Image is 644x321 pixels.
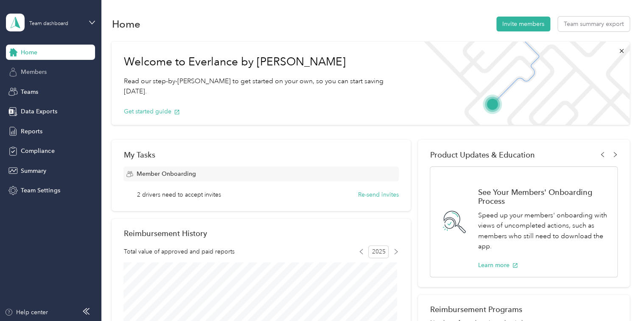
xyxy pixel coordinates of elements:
h1: Home [112,20,140,28]
div: Team dashboard [29,21,68,26]
span: Reports [21,127,42,136]
p: Speed up your members' onboarding with views of uncompleted actions, such as members who still ne... [478,210,608,252]
span: Summary [21,166,46,175]
iframe: Everlance-gr Chat Button Frame [596,273,644,321]
span: Compliance [21,146,54,155]
div: My Tasks [123,150,398,159]
h2: Reimbursement Programs [430,305,617,314]
span: 2 drivers need to accept invites [137,190,221,199]
button: Re-send invites [358,190,399,199]
img: Welcome to everlance [415,42,630,125]
span: Members [21,68,47,76]
span: Member Onboarding [136,169,196,178]
button: Learn more [478,261,518,270]
span: Data Exports [21,107,57,116]
button: Help center [5,308,48,317]
span: Home [21,48,37,57]
button: Invite members [496,17,550,31]
h2: Reimbursement History [123,229,207,238]
h1: Welcome to Everlance by [PERSON_NAME] [123,55,403,69]
span: Teams [21,87,38,96]
h1: See Your Members' Onboarding Process [478,188,608,206]
p: Read our step-by-[PERSON_NAME] to get started on your own, so you can start saving [DATE]. [123,76,403,97]
button: Team summary export [558,17,630,31]
span: Total value of approved and paid reports [123,247,234,256]
span: 2025 [368,245,389,258]
span: Product Updates & Education [430,150,535,159]
span: Team Settings [21,186,60,195]
button: Get started guide [123,107,180,116]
